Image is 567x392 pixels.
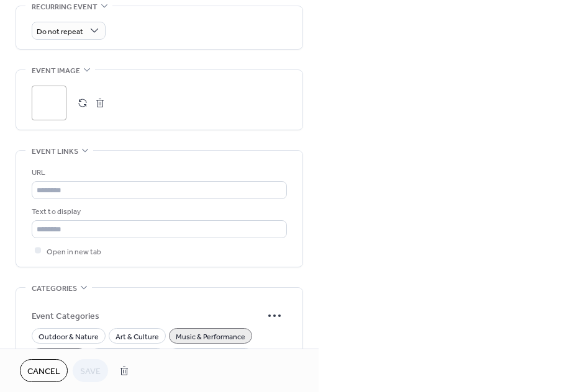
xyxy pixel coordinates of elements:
div: Text to display [32,205,284,218]
span: Art & Culture [116,330,159,343]
span: Music & Performance [176,330,245,343]
span: Event links [32,145,78,158]
span: Categories [32,282,77,295]
span: Outdoor & Nature [39,330,99,343]
span: Recurring event [32,1,98,14]
div: ; [32,86,66,120]
span: Event Categories [32,310,262,323]
button: Cancel [20,359,68,382]
span: Event image [32,65,80,78]
div: URL [32,166,284,179]
span: Do not repeat [37,24,83,38]
span: Cancel [27,365,60,378]
span: Open in new tab [47,245,101,258]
